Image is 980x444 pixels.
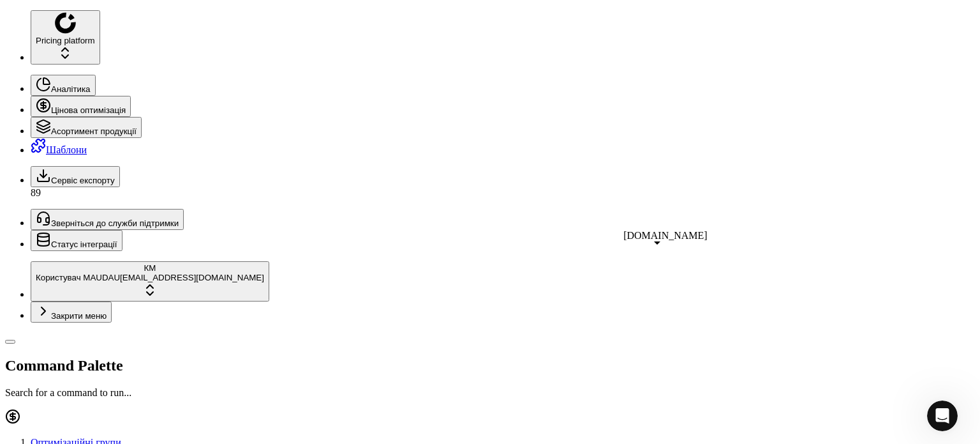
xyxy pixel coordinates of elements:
button: Сервіс експорту [31,166,120,187]
span: Статус інтеграції [51,240,117,249]
span: Асортимент продукції [51,126,137,136]
span: Сервіс експорту [51,176,115,185]
div: 89 [31,187,975,199]
button: Pricing platform [31,10,100,65]
a: Шаблони [31,144,87,155]
span: Цінова оптимізація [51,105,126,115]
button: Цінова оптимізація [31,96,131,117]
span: КM [144,263,156,273]
span: Pricing platform [36,36,95,45]
button: Асортимент продукції [31,117,142,138]
span: Зверніться до служби підтримки [51,218,179,228]
div: [DOMAIN_NAME] [623,230,708,241]
span: Шаблони [46,144,87,155]
p: Search for a command to run... [5,387,975,399]
iframe: Intercom live chat [927,401,958,431]
button: Toggle Sidebar [5,340,15,344]
button: Закрити меню [31,302,112,323]
button: Зверніться до служби підтримки [31,209,184,230]
span: Користувач MAUDAU [36,273,120,282]
span: Аналітика [51,84,91,94]
button: Аналітика [31,75,96,96]
span: Закрити меню [51,311,107,321]
button: Статус інтеграції [31,230,122,251]
h2: Command Palette [5,357,975,374]
button: КMКористувач MAUDAU[EMAIL_ADDRESS][DOMAIN_NAME] [31,261,269,302]
span: [EMAIL_ADDRESS][DOMAIN_NAME] [120,273,264,282]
